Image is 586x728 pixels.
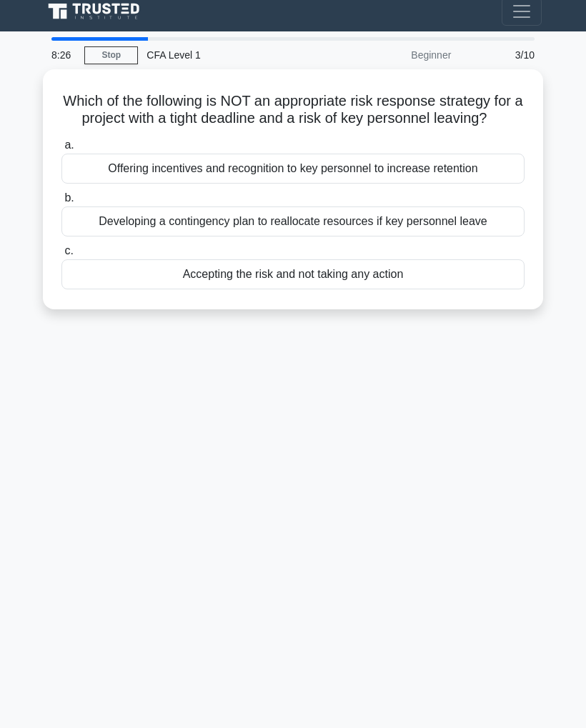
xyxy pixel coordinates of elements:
[43,41,84,69] div: 8:26
[61,154,525,184] div: Offering incentives and recognition to key personnel to increase retention
[460,41,543,69] div: 3/10
[334,41,460,69] div: Beginner
[64,139,74,151] span: a.
[60,92,526,128] h5: Which of the following is NOT an appropriate risk response strategy for a project with a tight de...
[138,41,334,69] div: CFA Level 1
[61,206,525,236] div: Developing a contingency plan to reallocate resources if key personnel leave
[64,244,73,256] span: c.
[61,259,525,289] div: Accepting the risk and not taking any action
[84,46,138,64] a: Stop
[64,191,74,204] span: b.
